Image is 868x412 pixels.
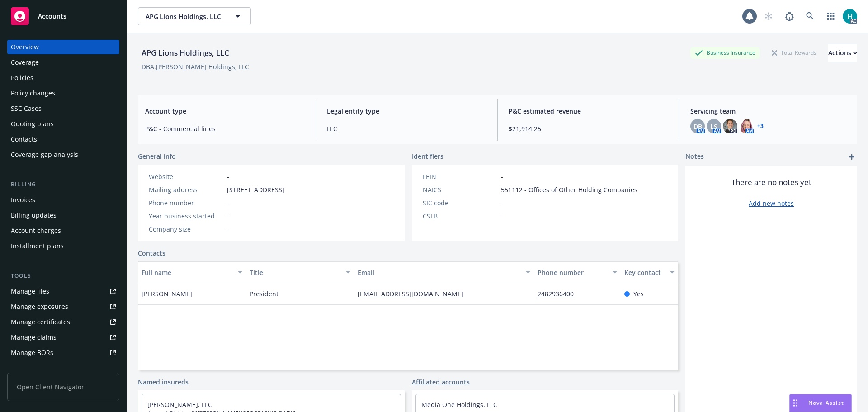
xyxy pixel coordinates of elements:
[358,268,520,277] div: Email
[790,394,801,412] div: Drag to move
[624,268,665,277] div: Key contact
[693,122,702,131] span: DB
[7,55,119,70] a: Coverage
[142,268,232,277] div: Full name
[138,261,246,283] button: Full name
[11,299,68,314] div: Manage exposures
[621,261,678,283] button: Key contact
[690,47,760,58] div: Business Insurance
[7,101,119,116] a: SSC Cases
[146,12,224,21] span: APG Lions Holdings, LLC
[227,198,229,208] span: -
[780,7,798,25] a: Report a Bug
[11,239,64,253] div: Installment plans
[7,373,119,401] span: Open Client Navigator
[11,208,57,223] div: Billing updates
[327,106,486,116] span: Legal entity type
[7,71,119,85] a: Policies
[7,299,119,314] span: Manage exposures
[789,394,852,412] button: Nova Assist
[227,211,229,221] span: -
[7,132,119,147] a: Contacts
[7,239,119,253] a: Installment plans
[227,172,229,181] a: -
[358,289,471,298] a: [EMAIL_ADDRESS][DOMAIN_NAME]
[145,124,305,133] span: P&C - Commercial lines
[11,361,80,375] div: Summary of insurance
[509,106,668,116] span: P&C estimated revenue
[538,268,607,277] div: Phone number
[250,268,340,277] div: Title
[327,124,486,133] span: LLC
[7,284,119,298] a: Manage files
[11,147,78,162] div: Coverage gap analysis
[633,289,644,298] span: Yes
[7,271,119,280] div: Tools
[757,123,764,129] a: +3
[423,172,497,181] div: FEIN
[7,330,119,345] a: Manage claims
[421,400,497,409] a: Media One Holdings, LLC
[7,346,119,360] a: Manage BORs
[38,13,66,20] span: Accounts
[808,399,844,407] span: Nova Assist
[149,172,223,181] div: Website
[149,224,223,234] div: Company size
[11,223,61,238] div: Account charges
[227,224,229,234] span: -
[246,261,354,283] button: Title
[250,289,278,298] span: President
[501,172,503,181] span: -
[7,4,119,29] a: Accounts
[509,124,668,133] span: $21,914.25
[423,185,497,194] div: NAICS
[423,198,497,208] div: SIC code
[149,211,223,221] div: Year business started
[11,330,57,345] div: Manage claims
[7,361,119,375] a: Summary of insurance
[690,106,850,116] span: Servicing team
[138,248,165,258] a: Contacts
[11,55,39,70] div: Coverage
[423,211,497,221] div: CSLB
[138,152,176,161] span: General info
[142,62,249,71] div: DBA: [PERSON_NAME] Holdings, LLC
[138,377,189,387] a: Named insureds
[501,211,503,221] span: -
[710,122,717,131] span: LS
[7,147,119,162] a: Coverage gap analysis
[749,199,794,208] a: Add new notes
[501,198,503,208] span: -
[11,315,70,329] div: Manage certificates
[354,261,534,283] button: Email
[11,132,37,147] div: Contacts
[843,9,857,24] img: photo
[534,261,620,283] button: Phone number
[412,377,470,387] a: Affiliated accounts
[138,47,233,59] div: APG Lions Holdings, LLC
[501,185,637,194] span: 551112 - Offices of Other Holding Companies
[11,71,33,85] div: Policies
[145,106,305,116] span: Account type
[767,47,821,58] div: Total Rewards
[149,198,223,208] div: Phone number
[828,44,857,62] button: Actions
[7,86,119,100] a: Policy changes
[142,289,192,298] span: [PERSON_NAME]
[11,117,54,131] div: Quoting plans
[11,193,35,207] div: Invoices
[7,208,119,223] a: Billing updates
[759,7,778,25] a: Start snowing
[412,152,443,161] span: Identifiers
[147,400,212,409] a: [PERSON_NAME], LLC
[7,223,119,238] a: Account charges
[846,152,857,162] a: add
[11,101,42,116] div: SSC Cases
[138,7,251,25] button: APG Lions Holdings, LLC
[7,193,119,207] a: Invoices
[685,152,704,162] span: Notes
[7,180,119,189] div: Billing
[739,119,754,133] img: photo
[538,289,581,298] a: 2482936400
[822,7,840,25] a: Switch app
